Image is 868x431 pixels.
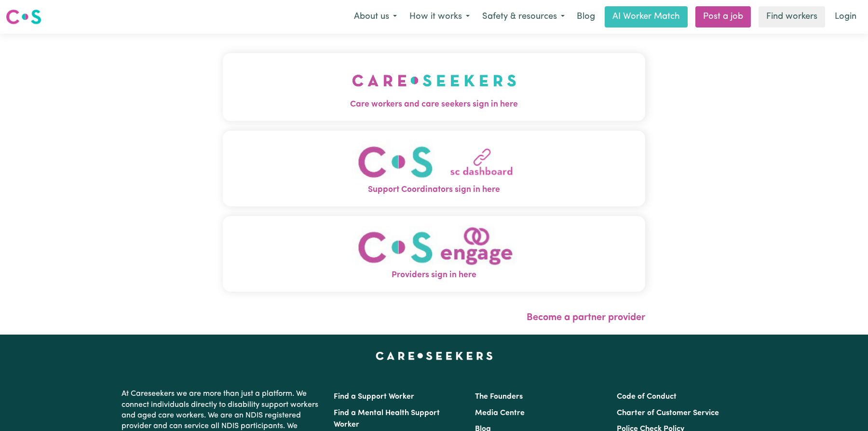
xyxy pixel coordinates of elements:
button: About us [348,7,403,27]
a: Code of Conduct [617,393,677,401]
a: Media Centre [475,409,525,417]
span: Support Coordinators sign in here [223,184,645,196]
a: Find a Support Worker [334,393,414,401]
a: Charter of Customer Service [617,409,719,417]
button: How it works [403,7,476,27]
a: Become a partner provider [527,313,645,323]
a: Careseekers home page [376,352,493,360]
span: Providers sign in here [223,269,645,282]
button: Safety & resources [476,7,571,27]
a: The Founders [475,393,523,401]
a: Find workers [759,6,825,27]
button: Care workers and care seekers sign in here [223,53,645,121]
button: Support Coordinators sign in here [223,130,645,206]
a: Careseekers logo [6,6,41,28]
a: AI Worker Match [605,6,688,27]
a: Find a Mental Health Support Worker [334,409,440,429]
a: Blog [571,6,601,27]
a: Post a job [695,6,751,27]
span: Care workers and care seekers sign in here [223,98,645,111]
a: Login [829,6,862,27]
button: Providers sign in here [223,215,645,291]
img: Careseekers logo [6,8,41,26]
